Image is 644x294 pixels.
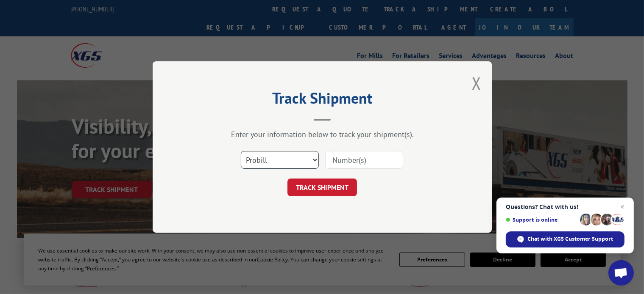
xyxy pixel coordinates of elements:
[195,92,449,108] h2: Track Shipment
[506,217,577,223] span: Support is online
[506,231,624,247] div: Chat with XGS Customer Support
[506,203,624,210] span: Questions? Chat with us!
[325,151,403,169] input: Number(s)
[617,202,627,212] span: Close chat
[608,260,634,286] div: Open chat
[195,129,449,139] div: Enter your information below to track your shipment(s).
[472,72,481,94] button: Close modal
[528,235,613,243] span: Chat with XGS Customer Support
[287,179,357,196] button: TRACK SHIPMENT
